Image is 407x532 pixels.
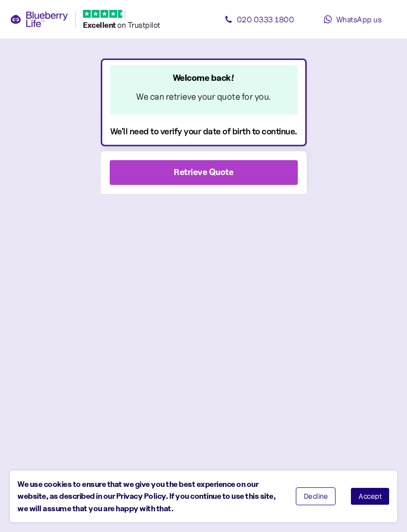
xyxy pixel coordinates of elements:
button: Decline cookies [296,487,336,505]
div: We'll need to verify your date of birth to continue. [110,124,297,138]
span: WhatsApp us [336,14,382,24]
div: Retrieve Quote [174,166,233,179]
span: 020 0333 1800 [237,14,294,24]
span: Decline [304,493,328,500]
div: We use cookies to ensure that we give you the best experience on our website, as described in our... [17,478,281,515]
button: Accept cookies [350,487,390,505]
div: We can retrieve your quote for you. [128,90,279,104]
a: WhatsApp us [308,9,397,29]
span: on Trustpilot [117,20,160,30]
span: Excellent ️ [83,20,117,30]
button: Retrieve Quote [110,160,298,185]
div: Welcome back! [128,71,279,85]
span: Accept [358,493,382,500]
a: 020 0333 1800 [214,9,304,29]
